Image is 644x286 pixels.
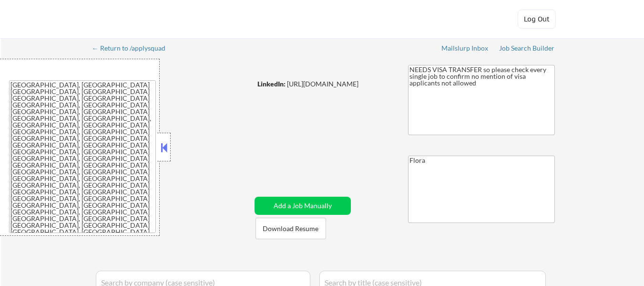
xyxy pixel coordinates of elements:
a: ← Return to /applysquad [92,44,174,54]
button: Download Resume [256,218,326,239]
button: Add a Job Manually [255,197,351,215]
div: Job Search Builder [499,45,555,52]
a: Job Search Builder [499,44,555,54]
a: [URL][DOMAIN_NAME] [287,80,358,88]
div: Mailslurp Inbox [441,45,489,52]
button: Log Out [518,10,556,29]
strong: LinkedIn: [257,80,286,88]
div: ← Return to /applysquad [92,45,174,52]
a: Mailslurp Inbox [441,44,489,54]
